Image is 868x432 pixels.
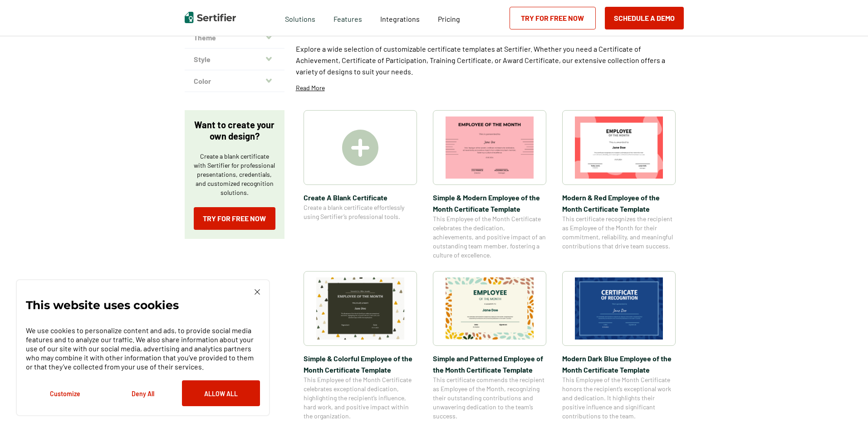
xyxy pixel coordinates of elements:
span: Integrations [380,15,420,23]
a: Simple & Modern Employee of the Month Certificate TemplateSimple & Modern Employee of the Month C... [433,110,546,260]
img: Modern & Red Employee of the Month Certificate Template [575,116,663,179]
button: Theme [185,27,284,49]
p: This website uses cookies [26,301,179,310]
span: This Employee of the Month Certificate celebrates the dedication, achievements, and positive impa... [433,214,546,260]
a: Modern Dark Blue Employee of the Month Certificate TemplateModern Dark Blue Employee of the Month... [562,271,676,421]
span: Simple & Modern Employee of the Month Certificate Template [433,192,546,214]
img: Cookie Popup Close [255,289,260,295]
button: Deny All [104,380,182,406]
span: Create a blank certificate effortlessly using Sertifier’s professional tools. [304,203,417,221]
span: Pricing [438,15,460,23]
img: Simple and Patterned Employee of the Month Certificate Template [446,277,534,340]
img: Simple & Colorful Employee of the Month Certificate Template [316,277,404,340]
p: Create a blank certificate with Sertifier for professional presentations, credentials, and custom... [194,152,275,197]
span: This certificate commends the recipient as Employee of the Month, recognizing their outstanding c... [433,375,546,421]
a: Modern & Red Employee of the Month Certificate TemplateModern & Red Employee of the Month Certifi... [562,110,676,260]
p: Want to create your own design? [194,119,275,142]
span: Create A Blank Certificate [304,192,417,203]
a: Simple and Patterned Employee of the Month Certificate TemplateSimple and Patterned Employee of t... [433,271,546,421]
img: Modern Dark Blue Employee of the Month Certificate Template [575,277,663,340]
span: Modern & Red Employee of the Month Certificate Template [562,192,676,214]
button: Schedule a Demo [605,7,684,29]
button: Color [185,70,284,92]
a: Try for Free Now [194,207,275,230]
p: Explore a wide selection of customizable certificate templates at Sertifier. Whether you need a C... [296,43,684,77]
a: Integrations [380,12,420,24]
p: Read More [296,83,325,92]
a: Simple & Colorful Employee of the Month Certificate TemplateSimple & Colorful Employee of the Mon... [304,271,417,421]
span: Features [333,12,362,24]
button: Allow All [182,380,260,406]
span: Modern Dark Blue Employee of the Month Certificate Template [562,353,676,375]
span: Solutions [285,12,315,24]
span: This Employee of the Month Certificate celebrates exceptional dedication, highlighting the recipi... [304,375,417,421]
iframe: Chat Widget [823,388,868,432]
button: Style [185,49,284,70]
a: Try for Free Now [510,7,596,29]
span: This Employee of the Month Certificate honors the recipient’s exceptional work and dedication. It... [562,375,676,421]
img: Create A Blank Certificate [342,130,378,166]
span: Simple & Colorful Employee of the Month Certificate Template [304,353,417,375]
span: Simple and Patterned Employee of the Month Certificate Template [433,353,546,375]
button: Customize [26,380,104,406]
img: Sertifier | Digital Credentialing Platform [185,12,236,23]
img: Simple & Modern Employee of the Month Certificate Template [446,116,534,179]
p: We use cookies to personalize content and ads, to provide social media features and to analyze ou... [26,326,260,371]
a: Pricing [438,12,460,24]
span: This certificate recognizes the recipient as Employee of the Month for their commitment, reliabil... [562,214,676,251]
